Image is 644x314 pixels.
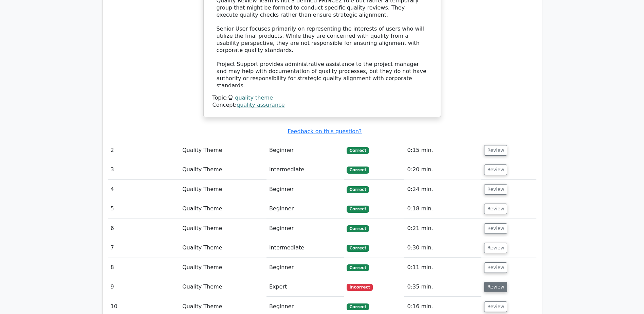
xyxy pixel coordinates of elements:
[484,184,507,195] button: Review
[108,277,180,297] td: 9
[108,141,180,160] td: 2
[180,238,266,258] td: Quality Theme
[108,258,180,277] td: 8
[484,223,507,234] button: Review
[180,141,266,160] td: Quality Theme
[180,180,266,199] td: Quality Theme
[484,301,507,312] button: Review
[484,282,507,292] button: Review
[347,245,369,251] span: Correct
[404,219,481,238] td: 0:21 min.
[484,204,507,214] button: Review
[237,102,285,108] a: quality assurance
[180,160,266,179] td: Quality Theme
[180,199,266,219] td: Quality Theme
[404,238,481,258] td: 0:30 min.
[347,147,369,154] span: Correct
[484,164,507,175] button: Review
[108,180,180,199] td: 4
[266,180,344,199] td: Beginner
[288,128,362,135] a: Feedback on this question?
[347,206,369,212] span: Correct
[484,262,507,273] button: Review
[235,94,273,101] a: quality theme
[108,199,180,219] td: 5
[266,160,344,179] td: Intermediate
[404,258,481,277] td: 0:11 min.
[266,141,344,160] td: Beginner
[108,219,180,238] td: 6
[404,180,481,199] td: 0:24 min.
[347,225,369,232] span: Correct
[213,102,432,109] div: Concept:
[180,258,266,277] td: Quality Theme
[266,238,344,258] td: Intermediate
[108,160,180,179] td: 3
[404,160,481,179] td: 0:20 min.
[347,167,369,173] span: Correct
[180,219,266,238] td: Quality Theme
[213,94,432,102] div: Topic:
[266,258,344,277] td: Beginner
[266,219,344,238] td: Beginner
[484,145,507,156] button: Review
[108,238,180,258] td: 7
[180,277,266,297] td: Quality Theme
[347,284,373,291] span: Incorrect
[266,277,344,297] td: Expert
[347,303,369,310] span: Correct
[404,199,481,219] td: 0:18 min.
[347,186,369,193] span: Correct
[404,277,481,297] td: 0:35 min.
[266,199,344,219] td: Beginner
[404,141,481,160] td: 0:15 min.
[484,243,507,253] button: Review
[347,264,369,271] span: Correct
